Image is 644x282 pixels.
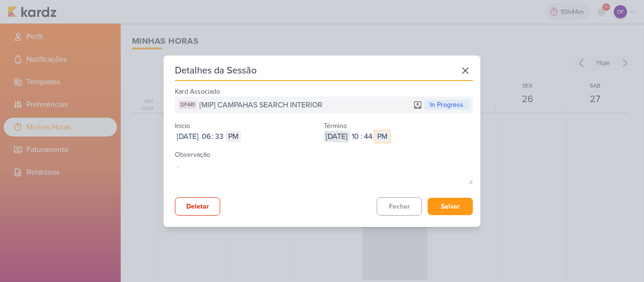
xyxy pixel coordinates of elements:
div: In Progress [424,100,469,110]
div: : [361,131,363,142]
div: DF441 [179,101,197,109]
label: Início [175,122,190,130]
div: Detalhes da Sessão [175,64,256,77]
label: Kard Associado [175,88,220,96]
label: Observação [175,151,210,159]
button: Salvar [428,198,473,215]
label: Término [324,122,347,130]
button: Deletar [175,197,220,216]
div: : [212,131,214,142]
button: Fechar [377,197,422,216]
span: [MIP] CAMPAHAS SEARCH INTERIOR [199,99,322,111]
